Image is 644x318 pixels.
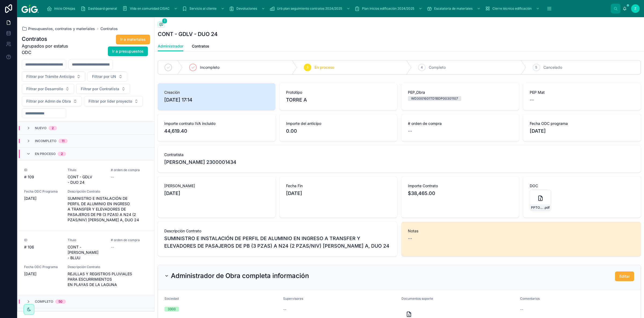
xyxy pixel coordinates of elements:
[89,99,132,104] span: Filtrar por líder proyecto
[26,74,74,79] span: Filtrar por Trámite Anticipo
[68,244,105,261] span: CONT - [PERSON_NAME] - BLUU
[54,6,75,11] span: Inicio OtHojas
[81,86,119,92] span: Filtrar por Contratista
[411,96,458,101] div: WD3001601TD1BDP00301107
[408,228,634,234] span: Notas
[171,272,309,280] h2: Administrador de Obra completa información
[130,6,170,11] span: Vida en comunidad CISAC
[286,90,391,95] span: Prototipo
[429,65,446,70] span: Completo
[24,244,61,250] span: # 106
[164,90,269,95] span: Creación
[84,96,143,106] button: Select Button
[408,235,412,242] span: --
[79,4,121,13] a: Dashboard general
[111,174,114,180] span: --
[68,265,148,269] span: Descripción Contrato
[21,4,39,13] img: App logo
[408,190,513,197] span: $38,465.00
[22,96,82,106] button: Select Button
[68,238,105,242] span: Título
[158,21,165,28] button: 1
[158,44,183,49] span: Administrador
[164,121,269,126] span: Importe contrato IVA incluido
[35,152,56,156] span: En proceso
[408,90,513,95] span: PEP_Obra
[18,230,154,295] a: ID# 106TítuloCONT - [PERSON_NAME] - BLUU# orden de compra--Fecha ODC Programa[DATE]Descripción Co...
[164,183,269,189] span: [PERSON_NAME]
[277,6,342,11] span: Urb plan seguimiento contratos 2024/2025
[24,189,61,194] span: Fecha ODC Programa
[286,121,391,126] span: Importe del anticipo
[68,168,105,172] span: Título
[164,235,391,250] span: SUMINISTRO E INSTALACIÓN DE PERFIL DE ALUMINIO EN INGRESO A TRANSFER Y ELEVADORES DE PASAJEROS DE...
[306,65,308,70] span: 3
[92,74,116,79] span: Filtrar por UN
[531,205,544,210] span: PPTO---GDLV---DUO-24---ANGULOS-DE-PROTECCION-EN-ELEVADORES---DORVI
[168,307,176,312] div: 3300
[192,41,209,52] a: Contratos
[408,127,412,135] span: --
[87,71,127,82] button: Select Button
[180,4,227,13] a: Servicio al cliente
[492,6,532,11] span: Cierre técnico edificación
[283,297,303,301] span: Supervisores
[24,174,61,180] span: # 109
[26,99,71,104] span: Filtrar por Admn de Obra
[76,84,130,94] button: Select Button
[24,168,61,172] span: ID
[158,30,218,38] h1: CONT - GDLV - DUO 24
[520,307,523,312] span: --
[68,271,148,287] span: REJILLAS Y REGISTROS PLUVIALES PARA ESCURRIMIENTOS EN PLAYAS DE LA LAGUNA
[483,4,542,13] a: Cierre técnico edificación
[283,307,286,312] span: --
[120,37,146,42] span: Ir a materiales
[35,126,46,130] span: Nuevo
[158,41,183,52] a: Administrador
[189,6,217,11] span: Servicio al cliente
[530,96,534,104] span: --
[22,84,74,94] button: Select Button
[401,297,433,301] span: Documentos soporte
[116,35,150,44] button: Ir a materiales
[530,183,634,189] span: DOC
[22,26,95,31] a: Presupuestos, contratos y materiales
[100,26,118,31] a: Contratos
[88,6,117,11] span: Dashboard general
[286,96,391,104] span: TORRE A
[634,6,636,11] span: Z
[236,6,257,11] span: Devoluciones
[26,86,63,92] span: Filtrar por Desarrollo
[408,121,513,126] span: # orden de compra
[200,65,219,70] span: Incompleto
[111,238,148,242] span: # orden de compra
[421,65,423,70] span: 4
[58,299,63,304] div: 50
[619,274,630,279] span: Editar
[28,26,95,31] span: Presupuestos, contratos y materiales
[530,90,634,95] span: PEP Mat
[544,205,550,210] span: .pdf
[68,189,148,194] span: Descripción Contrato
[111,168,148,172] span: # orden de compra
[520,297,540,301] span: Comentarios
[162,18,167,24] span: 1
[22,43,74,56] span: Agrupados por estatus ODC
[227,4,268,13] a: Devoluciones
[24,271,61,277] span: [DATE]
[68,196,148,223] span: SUMINISTRO E INSTALACIÓN DE PERFIL DE ALUMINIO EN INGRESO A TRANSFER Y ELEVADORES DE PASAJEROS DE...
[314,65,334,70] span: En proceso
[286,127,391,135] span: 0.00
[362,6,414,11] span: Plan Inicios edificación 2024/2025
[164,152,634,157] span: Contratista
[615,272,634,281] button: Editar
[35,139,56,143] span: Incompleto
[52,126,54,130] div: 2
[22,35,74,43] h1: Contratos
[530,127,634,135] span: [DATE]
[61,152,63,156] div: 2
[543,65,562,70] span: Cancelado
[425,4,483,13] a: Escalatoria de materiales
[164,127,269,135] span: 44,619.40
